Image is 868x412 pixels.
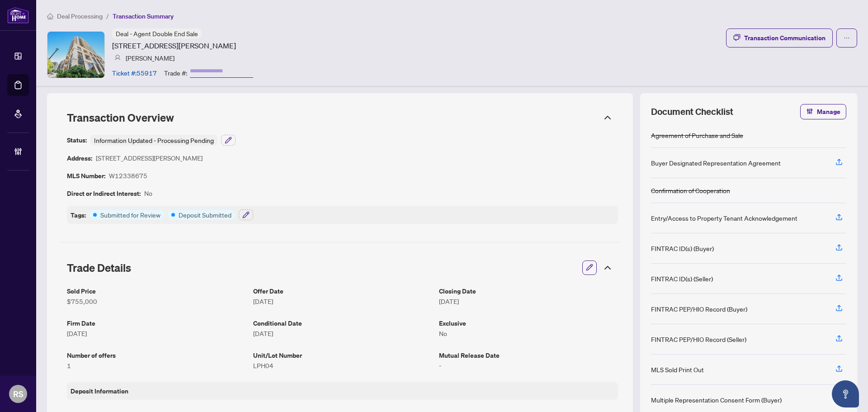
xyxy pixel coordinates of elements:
[67,153,92,163] article: Address:
[800,104,846,119] button: Manage
[100,210,160,220] article: Submitted for Review
[651,334,746,344] div: FINTRAC PEP/HIO Record (Seller)
[651,274,713,284] div: FINTRAC ID(s) (Seller)
[253,286,432,296] article: Offer Date
[67,328,246,338] article: [DATE]
[439,360,618,370] article: -
[114,55,121,61] img: svg%3e
[96,153,203,163] article: [STREET_ADDRESS][PERSON_NAME]
[651,304,747,314] div: FINTRAC PEP/HIO Record (Buyer)
[90,135,217,146] div: Information Updated - Processing Pending
[651,185,730,195] div: Confirmation of Cooperation
[651,130,743,140] div: Agreement of Purchase and Sale
[112,68,157,78] article: Ticket #: 55917
[744,31,826,45] div: Transaction Communication
[144,188,152,199] article: No
[47,13,53,19] span: home
[439,286,618,296] article: Closing Date
[67,261,131,275] span: Trade Details
[67,135,87,146] article: Status:
[67,111,174,124] span: Transaction Overview
[844,35,850,41] span: ellipsis
[60,106,620,129] div: Transaction Overview
[67,318,246,328] article: Firm Date
[7,7,29,24] img: logo
[253,318,432,328] article: Conditional Date
[112,40,236,51] article: [STREET_ADDRESS][PERSON_NAME]
[253,296,432,306] article: [DATE]
[439,328,618,338] article: No
[113,12,174,20] span: Transaction Summary
[253,360,432,370] article: LPH04
[439,350,618,360] article: Mutual Release Date
[67,296,246,306] article: $755,000
[109,170,147,181] article: W12338675
[651,158,781,168] div: Buyer Designated Representation Agreement
[253,328,432,338] article: [DATE]
[253,350,432,360] article: Unit/Lot Number
[57,12,103,20] span: Deal Processing
[71,210,86,220] article: Tags:
[126,53,175,63] article: [PERSON_NAME]
[67,188,141,199] article: Direct or Indirect Interest:
[71,386,128,396] article: Deposit Information
[726,28,833,47] button: Transaction Communication
[651,395,782,405] div: Multiple Representation Consent Form (Buyer)
[651,243,714,253] div: FINTRAC ID(s) (Buyer)
[67,350,246,360] article: Number of offers
[67,286,246,296] article: Sold Price
[164,68,187,78] article: Trade #:
[651,105,733,118] span: Document Checklist
[439,296,618,306] article: [DATE]
[179,210,231,220] article: Deposit Submitted
[67,170,105,181] article: MLS Number:
[13,388,24,400] span: RS
[116,29,198,38] span: Deal - Agent Double End Sale
[106,11,109,21] li: /
[817,104,840,119] span: Manage
[832,380,859,407] button: Open asap
[651,365,704,374] div: MLS Sold Print Out
[67,360,246,370] article: 1
[651,213,797,223] div: Entry/Access to Property Tenant Acknowledgement
[439,318,618,328] article: Exclusive
[60,255,620,280] div: Trade Details
[47,32,104,78] img: IMG-W12338675_1.jpg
